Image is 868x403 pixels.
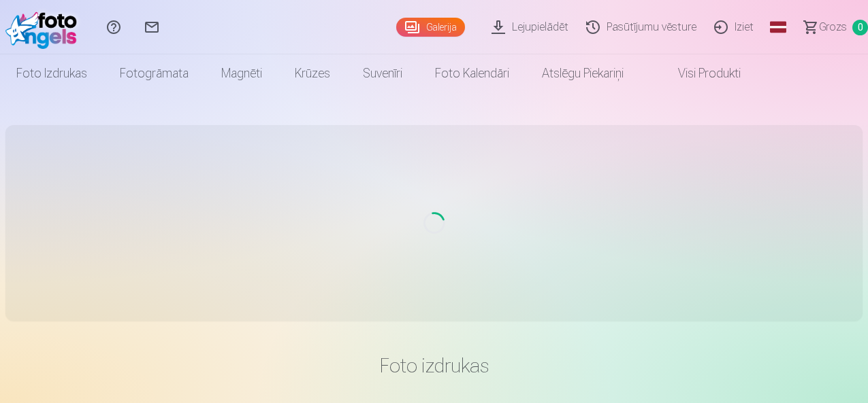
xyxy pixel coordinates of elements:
[640,54,757,92] a: Visi produkti
[396,18,465,37] a: Galerija
[852,20,868,35] span: 0
[37,353,832,378] h3: Foto izdrukas
[526,54,640,92] a: Atslēgu piekariņi
[819,19,847,35] span: Grozs
[419,54,526,92] a: Foto kalendāri
[205,54,278,92] a: Magnēti
[103,54,205,92] a: Fotogrāmata
[347,54,419,92] a: Suvenīri
[5,5,84,49] img: /fa1
[278,54,347,92] a: Krūzes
